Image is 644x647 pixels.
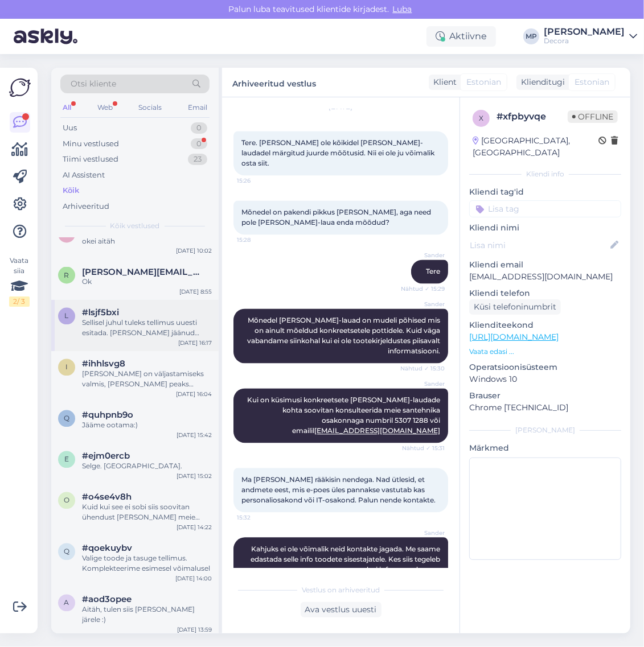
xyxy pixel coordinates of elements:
div: [DATE] 15:02 [177,472,212,480]
span: Nähtud ✓ 15:29 [401,285,445,293]
div: Web [95,100,115,115]
div: [PERSON_NAME] on väljastamiseks valmis, [PERSON_NAME] peaks tulema [82,369,212,390]
div: [DATE] 16:04 [176,390,212,398]
div: AI Assistent [63,170,105,181]
div: Decora [544,36,625,46]
span: #aod3opee [82,595,132,605]
span: 15:32 [237,513,280,522]
div: 0 [191,122,207,134]
span: Sander [402,529,445,537]
span: Kahjuks ei ole võimalik neid kontakte jagada. Me saame edastada selle info toodete sisestajatele.... [251,545,442,574]
span: o [64,496,69,505]
input: Lisa tag [469,200,621,217]
div: [DATE] 15:42 [177,431,212,439]
div: Sellisel juhul tuleks tellimus uuesti esitada. [PERSON_NAME] jäänud tellimus läheb automaatselt t... [82,318,212,339]
div: Selge. [GEOGRAPHIC_DATA]. [82,461,212,472]
span: Tere [426,267,440,276]
div: Kuid kui see ei sobi siis soovitan ühendust [PERSON_NAME] meie osakonna töölistega numbril 516 60... [82,502,212,523]
span: 15:28 [237,236,280,244]
div: [PERSON_NAME] [469,425,621,435]
div: [DATE] 14:00 [175,574,212,583]
span: q [64,547,69,556]
span: Sander [402,251,445,259]
span: Otsi kliente [71,78,116,90]
p: Kliendi tag'id [469,186,621,198]
div: [DATE] 14:22 [177,523,212,531]
div: MP [523,28,539,44]
img: Askly Logo [9,77,31,98]
div: [DATE] 8:55 [179,287,212,296]
div: Socials [136,100,164,115]
div: Vaata siia [9,255,30,307]
p: [EMAIL_ADDRESS][DOMAIN_NAME] [469,271,621,283]
span: e [64,455,69,464]
p: Kliendi nimi [469,222,621,234]
span: #ejm0ercb [82,451,130,461]
input: Lisa nimi [470,239,608,252]
p: Windows 10 [469,373,621,385]
div: Ava vestlus uuesti [301,602,382,617]
span: Mõnedel on pakendi pikkus [PERSON_NAME], aga need pole [PERSON_NAME]-laua enda mõõdud? [241,208,433,227]
div: [DATE] 16:17 [178,339,212,347]
div: [DATE] 13:59 [177,625,212,634]
span: Tere. [PERSON_NAME] ole kõikidel [PERSON_NAME]-laudadel märgitud juurde mõõtusid. Nii ei ole ju v... [241,139,436,168]
div: All [60,100,73,115]
label: Arhiveeritud vestlus [232,75,316,90]
span: Sander [402,380,445,388]
span: Estonian [575,76,609,88]
span: r [64,271,69,279]
div: [GEOGRAPHIC_DATA], [GEOGRAPHIC_DATA] [473,135,598,159]
div: Klienditugi [516,76,565,88]
span: Offline [568,110,618,123]
div: Valige toode ja tasuge tellimus. Komplekteerime esimesel võimalusel [82,554,212,574]
div: Aitäh, tulen siis [PERSON_NAME] järele :) [82,605,212,625]
div: Aktiivne [426,26,496,47]
span: i [65,363,68,372]
span: a [64,599,69,607]
div: 2 / 3 [9,296,30,307]
div: Küsi telefoninumbrit [469,299,561,315]
div: 23 [188,154,207,165]
span: #qoekuybv [82,543,132,554]
div: Email [186,100,210,115]
div: [PERSON_NAME] [544,27,625,36]
div: Uus [63,122,77,134]
span: riina.rullingo@pparnumaa.ee [82,267,200,277]
span: Sander [402,300,445,308]
span: #quhpnb9o [82,410,133,421]
div: Arhiveeritud [63,201,109,212]
span: 15:26 [237,176,280,185]
span: l [65,312,69,320]
span: #o4se4v8h [82,492,132,502]
p: Kliendi telefon [469,287,621,299]
div: Kliendi info [469,169,621,179]
a: [PERSON_NAME]Decora [544,27,637,46]
p: Operatsioonisüsteem [469,361,621,373]
p: Brauser [469,390,621,402]
p: Märkmed [469,442,621,454]
span: Ma [PERSON_NAME] rääkisin nendega. Nad ütlesid, et andmete eest, mis e-poes üles pannakse vastuta... [241,476,436,505]
div: okei aitäh [82,236,212,246]
span: #ihhlsvg8 [82,359,125,369]
span: Kui on küsimusi konkreetsete [PERSON_NAME]-laudade kohta soovitan konsulteerida meie santehnika o... [247,396,442,435]
div: 0 [191,138,207,150]
span: x [479,114,483,122]
p: Vaata edasi ... [469,347,621,357]
p: Klienditeekond [469,319,621,331]
span: q [64,414,69,423]
span: Luba [389,4,416,14]
div: Kõik [63,185,79,196]
a: [EMAIL_ADDRESS][DOMAIN_NAME] [314,427,440,435]
div: Jääme ootama:) [82,421,212,431]
span: Estonian [466,76,501,88]
div: Tiimi vestlused [63,154,118,165]
span: Kõik vestlused [110,221,160,231]
span: Mõnedel [PERSON_NAME]-lauad on mudeli põhised mis on ainult mõeldud konkreetsetele pottidele. Kui... [247,316,442,356]
p: Chrome [TECHNICAL_ID] [469,402,621,414]
div: Ok [82,277,212,287]
span: Vestlus on arhiveeritud [302,585,380,595]
span: Nähtud ✓ 15:30 [400,364,445,373]
div: [DATE] 10:02 [176,246,212,255]
a: [URL][DOMAIN_NAME] [469,332,559,342]
div: Minu vestlused [63,138,119,150]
